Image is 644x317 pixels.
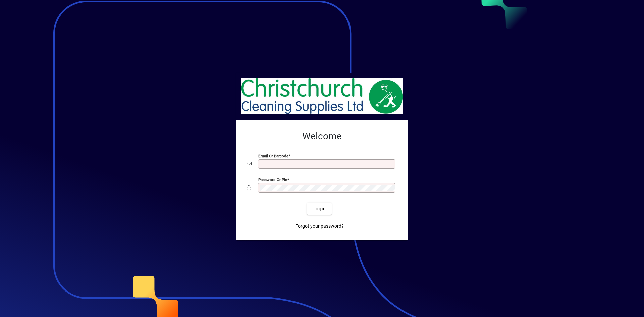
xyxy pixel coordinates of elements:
[258,177,287,182] mat-label: Password or Pin
[295,223,344,230] span: Forgot your password?
[307,203,331,215] button: Login
[312,205,326,212] span: Login
[258,154,288,158] mat-label: Email or Barcode
[247,130,397,142] h2: Welcome
[292,220,346,232] a: Forgot your password?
